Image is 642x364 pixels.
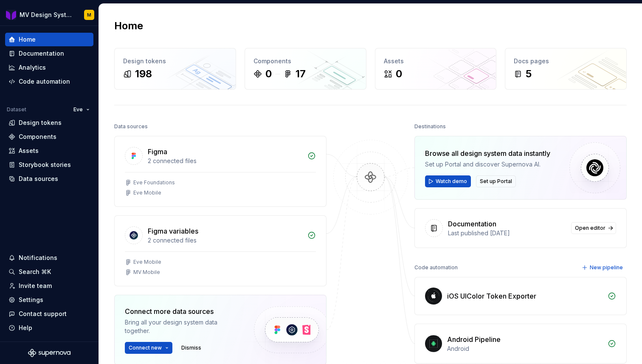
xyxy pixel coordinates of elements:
a: Components [5,130,93,144]
div: 198 [135,67,152,81]
div: Home [19,35,36,44]
div: Android [447,344,603,353]
a: Docs pages5 [505,48,627,90]
div: Documentation [448,219,496,229]
div: Docs pages [514,57,618,65]
div: Android Pipeline [447,334,501,344]
div: Eve Foundations [133,179,175,186]
a: Assets [5,144,93,158]
div: Analytics [19,63,46,72]
span: Watch demo [436,178,467,185]
a: Analytics [5,61,93,74]
a: Figma variables2 connected filesEve MobileMV Mobile [114,215,327,286]
div: iOS UIColor Token Exporter [447,291,536,301]
span: Dismiss [181,344,201,351]
div: Components [253,57,358,65]
button: Contact support [5,307,93,321]
button: Notifications [5,251,93,265]
button: Eve [70,104,93,116]
div: Eve Mobile [133,189,161,196]
button: New pipeline [579,262,627,274]
a: Assets0 [375,48,497,90]
span: New pipeline [590,264,623,271]
a: Settings [5,293,93,307]
div: 0 [265,67,272,81]
span: Open editor [575,225,605,231]
div: 0 [396,67,402,81]
div: Browse all design system data instantly [425,148,550,158]
div: Figma [148,147,167,157]
div: Settings [19,296,43,304]
div: Design tokens [123,57,227,65]
button: Connect new [125,342,172,354]
div: Data sources [114,121,148,133]
div: Connect more data sources [125,306,239,316]
span: Connect new [129,344,162,351]
div: Notifications [19,254,57,262]
div: Search ⌘K [19,268,51,276]
div: Assets [19,147,39,155]
div: Assets [384,57,488,65]
button: MV Design System MobileM [2,6,97,24]
div: Destinations [414,121,446,133]
div: Documentation [19,49,64,58]
span: Eve [73,106,83,113]
div: 2 connected files [148,236,302,245]
a: Components017 [245,48,366,90]
div: MV Mobile [133,269,160,276]
div: Design tokens [19,119,62,127]
div: Storybook stories [19,161,71,169]
button: Watch demo [425,175,471,187]
svg: Supernova Logo [28,349,70,357]
div: Bring all your design system data together. [125,318,239,335]
a: Figma2 connected filesEve FoundationsEve Mobile [114,136,327,207]
button: Help [5,321,93,335]
button: Search ⌘K [5,265,93,279]
div: M [87,11,91,18]
div: Help [19,324,32,332]
div: 17 [296,67,306,81]
a: Invite team [5,279,93,293]
a: Storybook stories [5,158,93,172]
div: Invite team [19,282,52,290]
div: Last published [DATE] [448,229,566,237]
div: Set up Portal and discover Supernova AI. [425,160,550,169]
a: Open editor [571,222,616,234]
div: Code automation [19,77,70,86]
div: 2 connected files [148,157,302,165]
div: Data sources [19,175,58,183]
div: Eve Mobile [133,259,161,265]
span: Set up Portal [480,178,512,185]
h2: Home [114,19,143,33]
div: Figma variables [148,226,198,236]
a: Design tokens198 [114,48,236,90]
div: Contact support [19,310,67,318]
div: MV Design System Mobile [20,11,74,19]
div: Dataset [7,106,26,113]
button: Dismiss [177,342,205,354]
a: Home [5,33,93,46]
div: Components [19,133,56,141]
a: Code automation [5,75,93,88]
div: 5 [526,67,532,81]
a: Documentation [5,47,93,60]
button: Set up Portal [476,175,516,187]
img: b3ac2a31-7ea9-4fd1-9cb6-08b90a735998.png [6,10,16,20]
a: Design tokens [5,116,93,130]
div: Code automation [414,262,458,274]
a: Data sources [5,172,93,186]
